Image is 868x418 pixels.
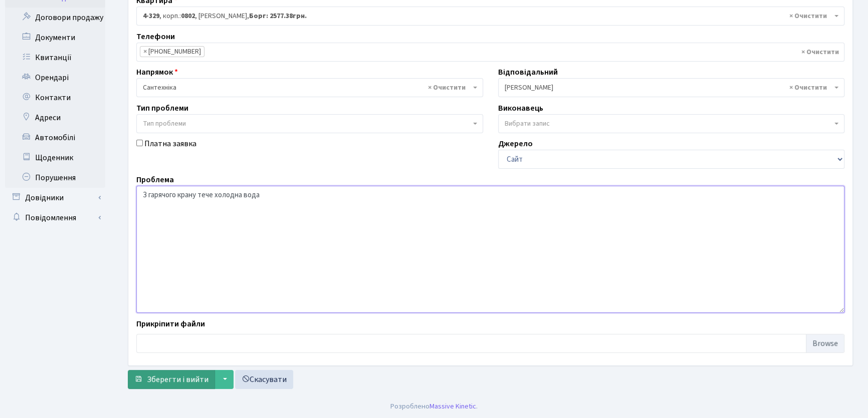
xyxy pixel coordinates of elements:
[390,401,478,412] div: Розроблено .
[5,28,105,48] a: Документи
[5,8,105,28] a: Договори продажу
[5,208,105,228] a: Повідомлення
[498,66,558,78] label: Відповідальний
[5,148,105,168] a: Щоденник
[498,138,533,150] label: Джерело
[144,138,196,150] label: Платна заявка
[5,88,105,108] a: Контакти
[136,318,205,330] label: Прикріпити файли
[5,168,105,188] a: Порушення
[128,370,215,389] button: Зберегти і вийти
[143,119,186,129] span: Тип проблеми
[143,11,832,21] span: <b>4-329</b>, корп.: <b>0802</b>, Мудрик Жанна Олександрівна, <b>Борг: 2577.38грн.</b>
[140,46,204,57] li: (067) 830-83-05
[147,374,208,385] span: Зберегти і вийти
[789,83,827,93] span: Видалити всі елементи
[136,174,174,186] label: Проблема
[235,370,293,389] a: Скасувати
[801,47,839,57] span: Видалити всі елементи
[5,108,105,128] a: Адреси
[5,48,105,68] a: Квитанції
[136,7,844,26] span: <b>4-329</b>, корп.: <b>0802</b>, Мудрик Жанна Олександрівна, <b>Борг: 2577.38грн.</b>
[143,83,471,93] span: Сантехніка
[498,78,845,97] span: Тихонов М.М.
[5,188,105,208] a: Довідники
[249,11,307,21] b: Борг: 2577.38грн.
[5,128,105,148] a: Автомобілі
[143,11,159,21] b: 4-329
[505,119,550,129] span: Вибрати запис
[429,401,476,411] a: Massive Kinetic
[136,102,188,114] label: Тип проблеми
[789,11,827,21] span: Видалити всі елементи
[428,83,466,93] span: Видалити всі елементи
[136,66,178,78] label: Напрямок
[505,83,832,93] span: Тихонов М.М.
[5,68,105,88] a: Орендарі
[143,47,147,57] span: ×
[498,102,543,114] label: Виконавець
[181,11,195,21] b: 0802
[136,31,175,43] label: Телефони
[136,78,483,97] span: Сантехніка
